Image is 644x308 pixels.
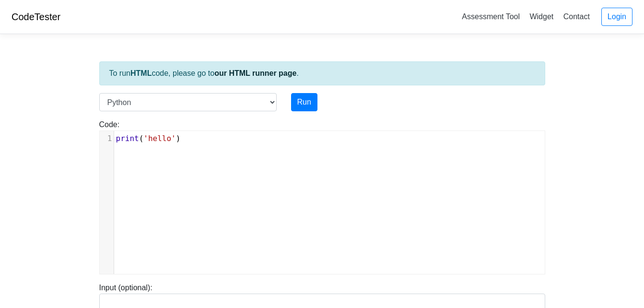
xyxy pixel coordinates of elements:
[116,134,181,143] span: ( )
[92,119,552,274] div: Code:
[560,9,594,24] a: Contact
[526,9,557,24] a: Widget
[143,134,176,143] span: 'hello'
[99,61,545,85] div: To run code, please go to .
[100,133,114,144] div: 1
[291,93,317,111] button: Run
[12,12,60,22] a: CodeTester
[116,134,139,143] span: print
[214,69,296,77] a: our HTML runner page
[130,69,152,77] strong: HTML
[458,9,524,24] a: Assessment Tool
[601,8,632,26] a: Login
